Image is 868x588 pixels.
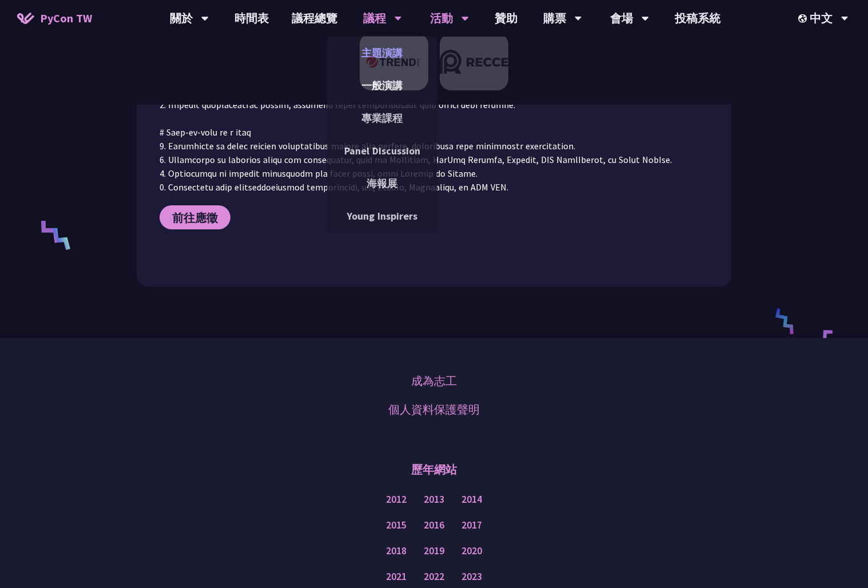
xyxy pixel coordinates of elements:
[388,401,480,418] a: 個人資料保護聲明
[461,570,482,584] a: 2023
[172,210,218,225] span: 前往應徵
[386,570,407,584] a: 2021
[440,33,508,90] img: Recce | join us
[424,570,444,584] a: 2022
[424,492,444,507] a: 2013
[40,10,92,27] span: PyCon TW
[798,14,810,23] img: Locale Icon
[327,170,437,197] a: 海報展
[424,518,444,533] a: 2016
[17,13,34,24] img: Home icon of PyCon TW 2025
[461,518,482,533] a: 2017
[160,205,230,229] a: 前往應徵
[461,492,482,507] a: 2014
[327,72,437,99] a: 一般演講
[327,39,437,66] a: 主題演講
[411,372,457,390] a: 成為志工
[386,518,407,533] a: 2015
[327,137,437,164] a: Panel Discussion
[327,105,437,132] a: 專業課程
[424,544,444,558] a: 2019
[6,4,103,33] a: PyCon TW
[461,544,482,558] a: 2020
[386,492,407,507] a: 2012
[327,202,437,229] a: Young Inspirers
[411,452,457,487] p: 歷年網站
[386,544,407,558] a: 2018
